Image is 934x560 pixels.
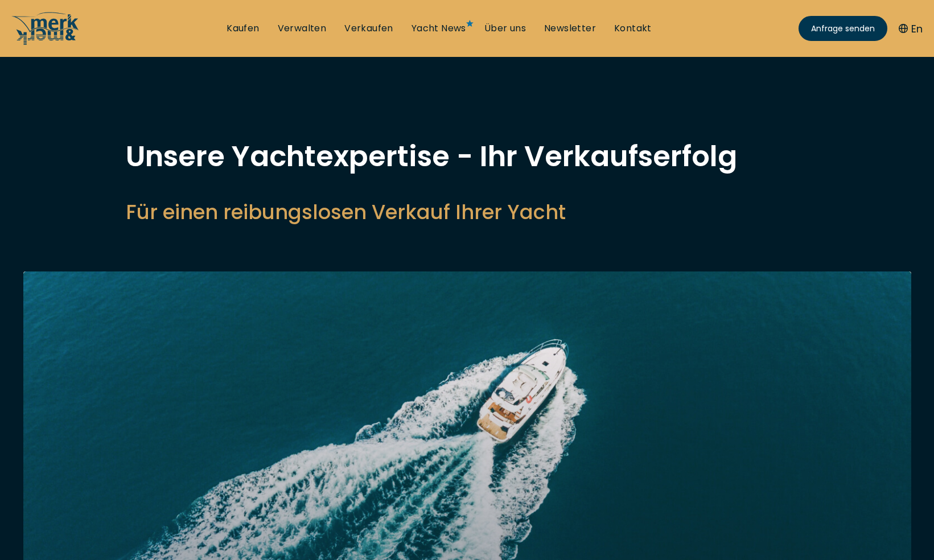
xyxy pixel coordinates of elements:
[227,22,259,35] a: Kaufen
[126,142,809,171] h1: Unsere Yachtexpertise - Ihr Verkaufserfolg
[614,22,652,35] a: Kontakt
[278,22,327,35] a: Verwalten
[811,23,875,35] span: Anfrage senden
[126,198,809,226] h2: Für einen reibungslosen Verkauf Ihrer Yacht
[344,22,393,35] a: Verkaufen
[484,22,526,35] a: Über uns
[544,22,596,35] a: Newsletter
[412,22,466,35] a: Yacht News
[899,21,923,36] button: En
[799,16,887,41] a: Anfrage senden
